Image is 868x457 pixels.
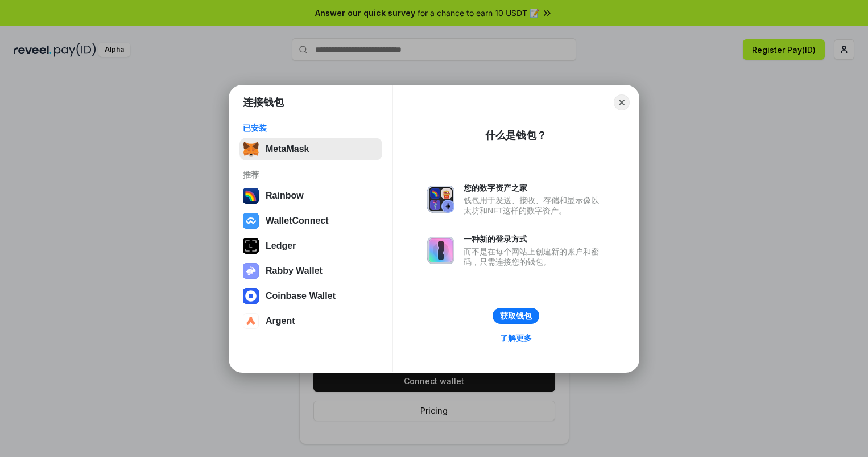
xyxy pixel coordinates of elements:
div: 获取钱包 [500,311,532,321]
div: 推荐 [243,170,379,180]
div: Rainbow [266,191,304,201]
img: svg+xml,%3Csvg%20xmlns%3D%22http%3A%2F%2Fwww.w3.org%2F2000%2Fsvg%22%20fill%3D%22none%22%20viewBox... [427,237,454,264]
button: WalletConnect [239,209,382,232]
div: Argent [266,316,295,326]
button: Rainbow [239,184,382,207]
div: Coinbase Wallet [266,291,336,301]
div: WalletConnect [266,216,329,226]
div: Ledger [266,241,296,251]
img: svg+xml,%3Csvg%20width%3D%2228%22%20height%3D%2228%22%20viewBox%3D%220%200%2028%2028%22%20fill%3D... [243,313,259,329]
button: MetaMask [239,138,382,160]
img: svg+xml,%3Csvg%20xmlns%3D%22http%3A%2F%2Fwww.w3.org%2F2000%2Fsvg%22%20fill%3D%22none%22%20viewBox... [427,186,454,213]
div: 钱包用于发送、接收、存储和显示像以太坊和NFT这样的数字资产。 [464,195,605,216]
div: 您的数字资产之家 [464,183,605,193]
button: Close [614,94,630,110]
button: Ledger [239,234,382,257]
div: 一种新的登录方式 [464,234,605,244]
h1: 连接钱包 [243,96,284,109]
div: Rabby Wallet [266,266,323,276]
div: 了解更多 [500,333,532,343]
div: 而不是在每个网站上创建新的账户和密码，只需连接您的钱包。 [464,246,605,267]
img: svg+xml,%3Csvg%20width%3D%2228%22%20height%3D%2228%22%20viewBox%3D%220%200%2028%2028%22%20fill%3D... [243,288,259,304]
img: svg+xml,%3Csvg%20xmlns%3D%22http%3A%2F%2Fwww.w3.org%2F2000%2Fsvg%22%20width%3D%2228%22%20height%3... [243,238,259,254]
div: 什么是钱包？ [485,129,547,142]
img: svg+xml,%3Csvg%20fill%3D%22none%22%20height%3D%2233%22%20viewBox%3D%220%200%2035%2033%22%20width%... [243,141,259,157]
div: 已安装 [243,123,379,133]
img: svg+xml,%3Csvg%20xmlns%3D%22http%3A%2F%2Fwww.w3.org%2F2000%2Fsvg%22%20fill%3D%22none%22%20viewBox... [243,263,259,279]
button: Coinbase Wallet [239,285,382,307]
button: Argent [239,310,382,332]
button: Rabby Wallet [239,260,382,282]
div: MetaMask [266,144,309,154]
button: 获取钱包 [493,308,539,324]
img: svg+xml,%3Csvg%20width%3D%22120%22%20height%3D%22120%22%20viewBox%3D%220%200%20120%20120%22%20fil... [243,188,259,204]
a: 了解更多 [493,331,539,345]
img: svg+xml,%3Csvg%20width%3D%2228%22%20height%3D%2228%22%20viewBox%3D%220%200%2028%2028%22%20fill%3D... [243,213,259,229]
